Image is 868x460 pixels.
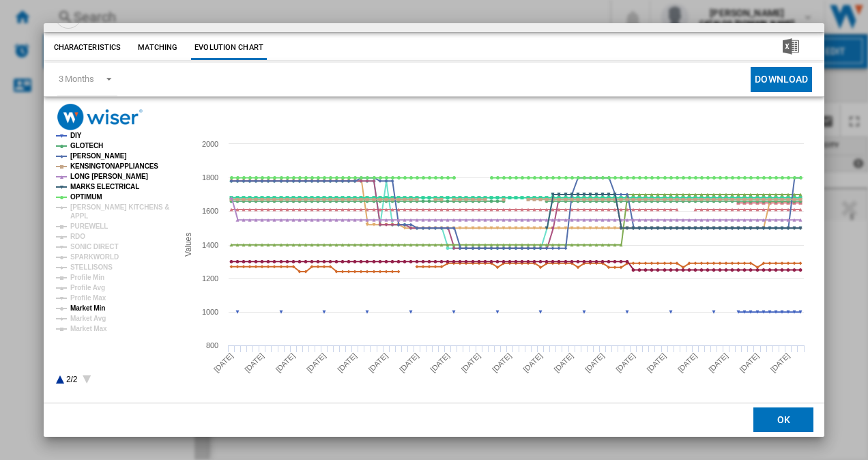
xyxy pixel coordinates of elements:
tspan: [DATE] [490,351,512,374]
div: 3 Months [59,74,94,84]
md-dialog: Product popup [44,23,825,437]
tspan: GLOTECH [70,142,103,149]
tspan: [DATE] [366,351,389,374]
tspan: [DATE] [336,351,358,374]
tspan: [DATE] [707,351,729,374]
img: logo_wiser_300x94.png [57,104,143,130]
tspan: [DATE] [676,351,698,374]
tspan: RDO [70,233,85,240]
tspan: [DATE] [429,351,451,374]
tspan: [DATE] [614,351,637,374]
tspan: [DATE] [305,351,328,374]
tspan: [DATE] [738,351,760,374]
tspan: 2000 [202,140,218,148]
tspan: [DATE] [459,351,482,374]
tspan: Values [183,233,192,257]
tspan: [DATE] [583,351,605,374]
tspan: LONG [PERSON_NAME] [70,173,148,180]
tspan: Market Avg [70,315,106,322]
tspan: 1200 [202,274,218,283]
tspan: [DATE] [243,351,265,374]
button: Download in Excel [761,35,821,60]
tspan: [DATE] [212,351,235,374]
tspan: Profile Avg [70,284,105,291]
tspan: [DATE] [552,351,575,374]
tspan: [DATE] [521,351,544,374]
tspan: 1400 [202,241,218,249]
button: Download [751,67,812,92]
tspan: 1600 [202,207,218,215]
tspan: SONIC DIRECT [70,243,118,250]
tspan: PUREWELL [70,222,108,230]
tspan: 800 [206,341,218,349]
tspan: [DATE] [274,351,296,374]
button: OK [753,408,813,433]
tspan: OPTIMUM [70,193,102,201]
button: Characteristics [50,35,125,60]
button: Evolution chart [191,35,267,60]
tspan: MARKS ELECTRICAL [70,183,139,190]
tspan: Market Max [70,325,107,332]
tspan: DIY [70,132,82,139]
tspan: [PERSON_NAME] KITCHENS & [70,203,169,211]
tspan: SPARKWORLD [70,253,119,261]
tspan: Market Min [70,304,105,312]
tspan: APPL [70,212,88,220]
text: 2/2 [66,375,78,384]
tspan: STELLISONS [70,263,113,271]
tspan: 1800 [202,173,218,182]
tspan: [DATE] [398,351,420,374]
tspan: [DATE] [645,351,667,374]
tspan: 1000 [202,308,218,316]
tspan: Profile Min [70,274,104,281]
button: Matching [128,35,188,60]
img: excel-24x24.png [783,38,799,55]
tspan: [DATE] [768,351,791,374]
tspan: Profile Max [70,294,106,302]
tspan: [PERSON_NAME] [70,152,127,160]
tspan: KENSINGTONAPPLIANCES [70,162,158,170]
